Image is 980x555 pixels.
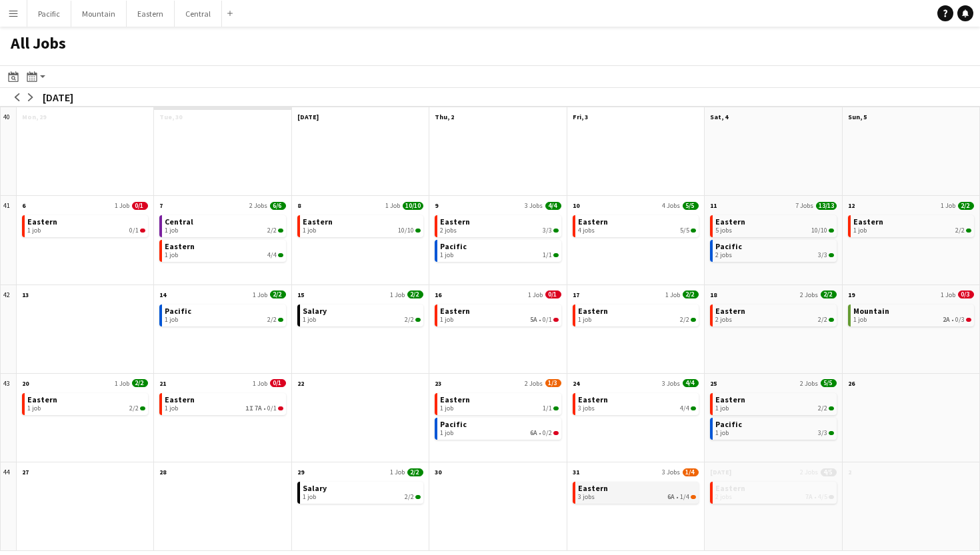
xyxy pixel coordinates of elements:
[1,462,17,551] div: 44
[440,418,558,437] a: Pacific1 job6A•0/2
[578,483,608,493] span: Eastern
[543,316,552,324] span: 0/1
[543,251,552,259] span: 1/1
[27,394,57,404] span: Eastern
[435,468,441,476] span: 30
[829,318,834,322] span: 2/2
[683,379,699,387] span: 4/4
[710,379,717,388] span: 25
[22,201,25,210] span: 6
[129,227,139,235] span: 0/1
[853,316,971,324] div: •
[132,202,148,210] span: 0/1
[545,202,561,210] span: 4/4
[573,379,579,388] span: 24
[303,306,327,316] span: Salary
[390,290,405,299] span: 1 Job
[800,468,818,476] span: 2 Jobs
[407,468,423,476] span: 2/2
[165,393,283,412] a: Eastern1 job1I7A•0/1
[958,202,974,210] span: 2/2
[303,316,316,324] span: 1 job
[405,493,414,501] span: 2/2
[795,201,813,210] span: 7 Jobs
[800,290,818,299] span: 2 Jobs
[267,404,277,412] span: 0/1
[255,404,262,412] span: 7A
[829,431,834,435] span: 3/3
[440,240,558,259] a: Pacific1 job1/1
[715,418,833,437] a: Pacific1 job3/3
[543,404,552,412] span: 1/1
[715,306,745,316] span: Eastern
[27,215,145,235] a: Eastern1 job0/1
[829,495,834,499] span: 4/5
[578,215,696,235] a: Eastern4 jobs5/5
[297,468,304,476] span: 29
[715,304,833,324] a: Eastern2 jobs2/2
[278,229,283,233] span: 2/2
[578,394,608,404] span: Eastern
[715,240,833,259] a: Pacific2 jobs3/3
[853,215,971,235] a: Eastern1 job2/2
[941,290,955,299] span: 1 Job
[303,483,327,493] span: Salary
[680,493,689,501] span: 1/4
[553,406,559,410] span: 1/1
[27,217,57,227] span: Eastern
[710,290,717,299] span: 18
[715,217,745,227] span: Eastern
[253,379,267,388] span: 1 Job
[267,316,277,324] span: 2/2
[440,227,457,235] span: 2 jobs
[440,316,453,324] span: 1 job
[297,201,301,210] span: 8
[829,229,834,233] span: 10/10
[297,379,304,388] span: 22
[407,290,423,298] span: 2/2
[578,493,595,501] span: 3 jobs
[818,316,827,324] span: 2/2
[573,468,579,476] span: 31
[1,196,17,284] div: 41
[662,468,680,476] span: 3 Jobs
[715,493,833,501] div: •
[435,290,441,299] span: 16
[955,227,965,235] span: 2/2
[115,379,129,388] span: 1 Job
[278,253,283,257] span: 4/4
[22,113,46,121] span: Mon, 29
[1,107,17,196] div: 40
[165,316,178,324] span: 1 job
[553,253,559,257] span: 1/1
[440,419,467,429] span: Pacific
[1,285,17,374] div: 42
[440,251,453,259] span: 1 job
[165,241,195,251] span: Eastern
[270,379,286,387] span: 0/1
[821,379,837,387] span: 5/5
[159,201,163,210] span: 7
[22,379,29,388] span: 20
[27,404,41,412] span: 1 job
[165,306,191,316] span: Pacific
[573,113,588,121] span: Fri, 3
[303,482,421,501] a: Salary1 job2/2
[573,290,579,299] span: 17
[805,493,813,501] span: 7A
[165,404,178,412] span: 1 job
[415,318,421,322] span: 2/2
[270,202,286,210] span: 6/6
[545,290,561,298] span: 0/1
[848,379,855,388] span: 26
[398,227,414,235] span: 10/10
[165,304,283,324] a: Pacific1 job2/2
[816,202,837,210] span: 13/13
[667,493,675,501] span: 6A
[440,429,453,437] span: 1 job
[710,468,731,476] span: [DATE]
[528,290,543,299] span: 1 Job
[683,202,699,210] span: 5/5
[165,394,195,404] span: Eastern
[853,306,889,316] span: Mountain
